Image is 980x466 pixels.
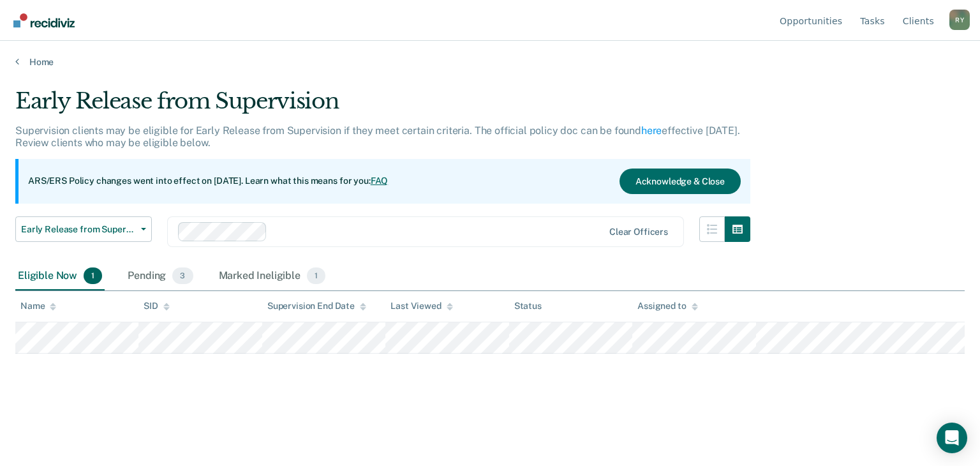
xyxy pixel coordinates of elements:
span: 1 [84,267,102,284]
div: R Y [949,10,970,30]
a: Home [15,56,965,68]
div: Supervision End Date [267,301,366,312]
div: Status [514,301,542,312]
span: Early Release from Supervision [21,224,136,235]
button: Early Release from Supervision [15,216,152,242]
button: Acknowledge & Close [620,169,741,194]
div: Assigned to [637,301,697,312]
p: Supervision clients may be eligible for Early Release from Supervision if they meet certain crite... [15,124,740,149]
div: Early Release from Supervision [15,88,750,124]
a: FAQ [371,176,389,186]
div: Last Viewed [390,301,452,312]
div: Eligible Now1 [15,262,105,290]
div: Name [20,301,56,312]
span: 3 [172,267,193,284]
div: SID [144,301,170,312]
div: Pending3 [125,262,195,290]
div: Clear officers [609,227,668,237]
a: here [641,124,662,137]
img: Recidiviz [13,13,75,27]
p: ARS/ERS Policy changes went into effect on [DATE]. Learn what this means for you: [28,175,388,188]
span: 1 [307,267,325,284]
div: Open Intercom Messenger [937,423,967,453]
button: Profile dropdown button [949,10,970,30]
div: Marked Ineligible1 [216,262,329,290]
